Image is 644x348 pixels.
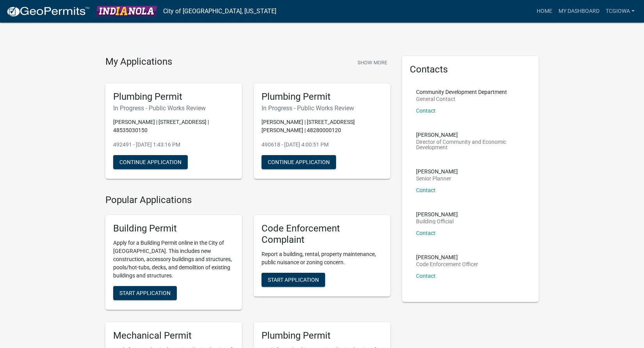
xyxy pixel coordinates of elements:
[262,104,382,112] h6: In Progress - Public Works Review
[416,96,507,102] p: General Contact
[113,330,234,341] h5: Mechanical Permit
[416,108,436,114] a: Contact
[262,91,382,102] h5: Plumbing Permit
[105,194,390,206] h4: Popular Applications
[410,64,531,75] h5: Contacts
[262,155,336,169] button: Continue Application
[534,4,555,19] a: Home
[96,6,157,16] img: City of Indianola, Iowa
[113,239,234,280] p: Apply for a Building Permit online in the City of [GEOGRAPHIC_DATA]. This includes new constructi...
[416,176,458,181] p: Senior Planner
[262,141,382,149] p: 490618 - [DATE] 4:00:51 PM
[555,4,603,19] a: My Dashboard
[262,223,382,246] h5: Code Enforcement Complaint
[416,230,436,236] a: Contact
[268,276,319,283] span: Start Application
[416,139,525,150] p: Director of Community and Economic Development
[416,169,458,174] p: [PERSON_NAME]
[416,219,458,224] p: Building Official
[113,91,234,102] h5: Plumbing Permit
[163,5,276,18] a: City of [GEOGRAPHIC_DATA], [US_STATE]
[262,273,325,287] button: Start Application
[113,286,177,300] button: Start Application
[113,223,234,234] h5: Building Permit
[262,330,382,341] h5: Plumbing Permit
[416,273,436,279] a: Contact
[603,4,638,19] a: TcgIowa
[262,118,382,134] p: [PERSON_NAME] | [STREET_ADDRESS][PERSON_NAME] | 48280000120
[105,56,172,68] h4: My Applications
[262,250,382,267] p: Report a building, rental, property maintenance, public nuisance or zoning concern.
[416,254,478,260] p: [PERSON_NAME]
[416,261,478,267] p: Code Enforcement Officer
[113,118,234,134] p: [PERSON_NAME] | [STREET_ADDRESS] | 48535030150
[119,290,171,296] span: Start Application
[416,89,507,95] p: Community Development Department
[113,141,234,149] p: 492491 - [DATE] 1:43:16 PM
[113,155,188,169] button: Continue Application
[416,212,458,217] p: [PERSON_NAME]
[354,56,390,69] button: Show More
[416,187,436,193] a: Contact
[416,132,525,138] p: [PERSON_NAME]
[113,104,234,112] h6: In Progress - Public Works Review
